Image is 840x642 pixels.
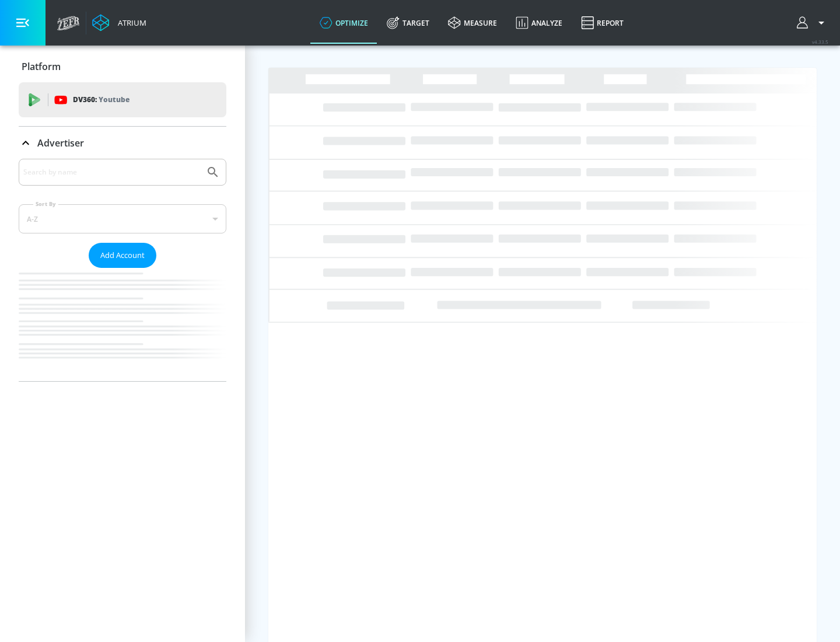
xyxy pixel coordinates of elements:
[439,2,506,44] a: measure
[23,165,200,180] input: Search by name
[19,127,226,159] div: Advertiser
[99,93,129,106] p: Youtube
[506,2,572,44] a: Analyze
[92,14,146,32] a: Atrium
[812,39,828,45] span: v 4.33.5
[37,137,84,149] p: Advertiser
[19,159,226,381] div: Advertiser
[22,60,61,73] p: Platform
[310,2,377,44] a: optimize
[73,93,129,106] p: DV360:
[113,18,146,28] div: Atrium
[19,82,226,117] div: DV360: Youtube
[89,243,156,268] button: Add Account
[19,204,226,233] div: A-Z
[33,200,58,208] label: Sort By
[19,268,226,381] nav: list of Advertiser
[100,249,145,262] span: Add Account
[572,2,633,44] a: Report
[377,2,439,44] a: Target
[19,50,226,83] div: Platform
